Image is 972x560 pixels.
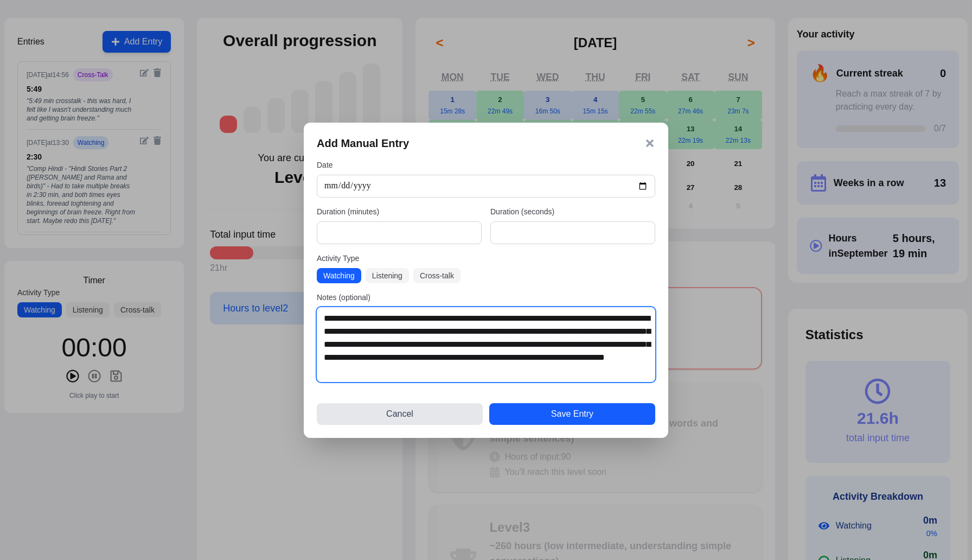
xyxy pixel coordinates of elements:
button: Cancel [317,403,483,425]
label: Duration (seconds) [490,206,655,217]
button: Listening [366,268,409,283]
button: Save Entry [489,403,655,425]
h3: Add Manual Entry [317,136,409,151]
label: Duration (minutes) [317,206,482,217]
label: Activity Type [317,253,655,264]
label: Notes (optional) [317,292,655,303]
button: Cross-talk [413,268,461,283]
label: Date [317,160,655,170]
button: Watching [317,268,361,283]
